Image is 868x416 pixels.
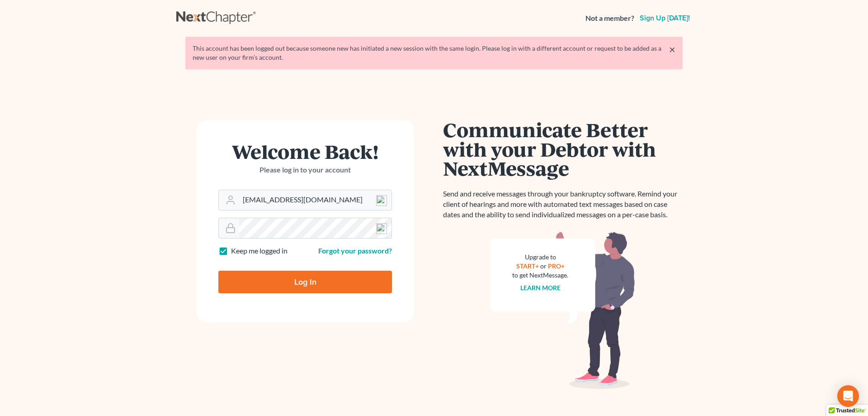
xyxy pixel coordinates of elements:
[193,44,675,62] div: This account has been logged out because someone new has initiated a new session with the same lo...
[512,253,568,262] div: Upgrade to
[491,231,635,389] img: nextmessage_bg-59042aed3d76b12b5cd301f8e5b87938c9018125f34e5fa2b7a6b67550977c72.svg
[218,165,392,175] p: Please log in to your account
[376,195,387,206] img: npw-badge-icon-locked.svg
[837,385,859,407] div: Open Intercom Messenger
[669,44,675,55] a: ×
[443,120,683,178] h1: Communicate Better with your Debtor with NextMessage
[218,142,392,161] h1: Welcome Back!
[548,262,565,270] a: PRO+
[540,262,547,270] span: or
[516,262,539,270] a: START+
[638,14,692,22] a: Sign up [DATE]!
[585,13,634,24] strong: Not a member?
[231,246,288,256] label: Keep me logged in
[218,271,392,293] input: Log In
[512,271,568,280] div: to get NextMessage.
[520,284,561,292] a: Learn more
[239,190,392,210] input: Email Address
[318,246,392,255] a: Forgot your password?
[443,189,683,220] p: Send and receive messages through your bankruptcy software. Remind your client of hearings and mo...
[376,223,387,234] img: npw-badge-icon-locked.svg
